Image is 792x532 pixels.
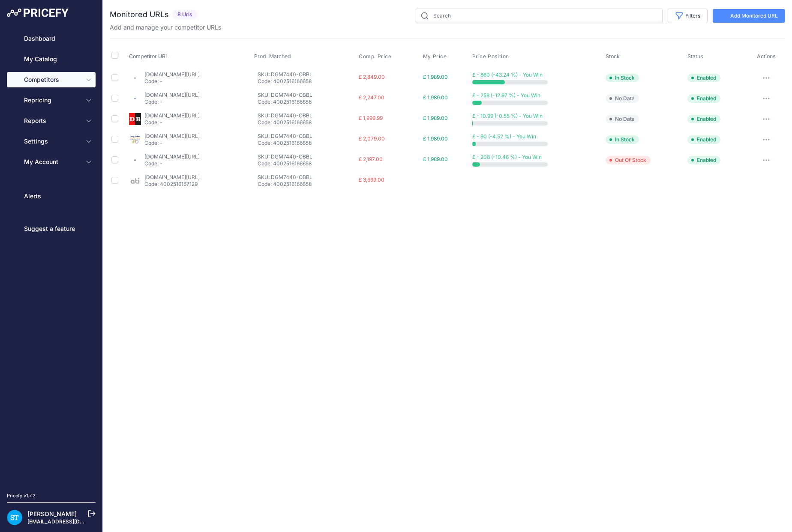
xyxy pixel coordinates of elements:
p: Add and manage your competitor URLs [110,23,221,32]
span: Repricing [24,96,80,105]
a: [PERSON_NAME] [27,510,77,517]
p: Code: 4002516166658 [258,181,355,188]
p: Code: - [144,99,200,105]
span: Actions [757,53,776,60]
p: Code: - [144,140,200,146]
span: No Data [606,94,639,103]
p: Code: 4002516166658 [258,119,355,126]
span: £ 3,699.00 [359,176,384,183]
p: SKU: DGM7440-OBBL [258,92,355,99]
span: £ - 10.99 (-0.55 %) - You Win [472,113,543,119]
a: [EMAIL_ADDRESS][DOMAIN_NAME] [27,518,117,525]
p: SKU: DGM7440-OBBL [258,112,355,119]
span: Stock [606,53,620,60]
a: [DOMAIN_NAME][URL] [144,153,200,160]
span: In Stock [606,74,639,82]
p: Code: 4002516166658 [258,140,355,146]
button: Price Position [472,53,511,60]
a: My Catalog [7,51,96,67]
a: [DOMAIN_NAME][URL] [144,71,200,78]
button: My Account [7,154,96,170]
span: Price Position [472,53,509,60]
p: SKU: DGM7440-OBBL [258,174,355,181]
a: Add Monitored URL [713,9,785,23]
span: In Stock [606,135,639,144]
span: Status [687,53,703,60]
a: [DOMAIN_NAME][URL] [144,92,200,98]
span: 8 Urls [172,10,198,20]
p: Code: 4002516166658 [258,99,355,105]
p: Code: 4002516167129 [144,181,200,188]
span: £ 2,247.00 [359,94,384,101]
p: SKU: DGM7440-OBBL [258,133,355,140]
a: Alerts [7,188,96,204]
span: £ 1,989.00 [423,115,448,121]
a: [DOMAIN_NAME][URL] [144,112,200,119]
span: £ - 860 (-43.24 %) - You Win [472,72,543,78]
span: Competitors [24,75,80,84]
p: Code: - [144,78,200,85]
span: My Account [24,158,80,166]
p: SKU: DGM7440-OBBL [258,71,355,78]
span: Enabled [687,115,720,123]
a: [DOMAIN_NAME][URL] [144,133,200,139]
span: Enabled [687,74,720,82]
span: No Data [606,115,639,123]
p: Code: 4002516166658 [258,160,355,167]
span: £ 1,999.99 [359,115,383,121]
span: Competitor URL [129,53,168,60]
span: £ 1,989.00 [423,94,448,101]
span: £ - 90 (-4.52 %) - You Win [472,133,536,140]
span: £ 1,989.00 [423,135,448,142]
button: Filters [668,9,708,23]
a: Suggest a feature [7,221,96,236]
span: Reports [24,117,80,125]
p: Code: 4002516166658 [258,78,355,85]
nav: Sidebar [7,31,96,482]
button: Settings [7,134,96,149]
span: £ - 208 (-10.46 %) - You Win [472,154,542,160]
span: £ 1,989.00 [423,156,448,162]
button: My Price [423,53,449,60]
span: £ 2,197.00 [359,156,383,162]
span: £ 1,989.00 [423,74,448,80]
button: Repricing [7,93,96,108]
span: Comp. Price [359,53,392,60]
span: Prod. Matched [254,53,291,60]
span: Enabled [687,156,720,164]
a: [DOMAIN_NAME][URL] [144,174,200,180]
p: Code: - [144,119,200,126]
h2: Monitored URLs [110,9,169,21]
span: Enabled [687,135,720,144]
button: Competitors [7,72,96,87]
a: Dashboard [7,31,96,46]
div: Pricefy v1.7.2 [7,492,36,499]
span: My Price [423,53,447,60]
span: Settings [24,137,80,146]
span: £ 2,849.00 [359,74,385,80]
span: Out Of Stock [606,156,651,164]
span: £ 2,079.00 [359,135,385,142]
button: Comp. Price [359,53,393,60]
img: Pricefy Logo [7,9,69,17]
p: SKU: DGM7440-OBBL [258,153,355,160]
span: £ - 258 (-12.97 %) - You Win [472,92,540,99]
span: Enabled [687,94,720,103]
input: Search [416,9,663,23]
button: Reports [7,113,96,129]
p: Code: - [144,160,200,167]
